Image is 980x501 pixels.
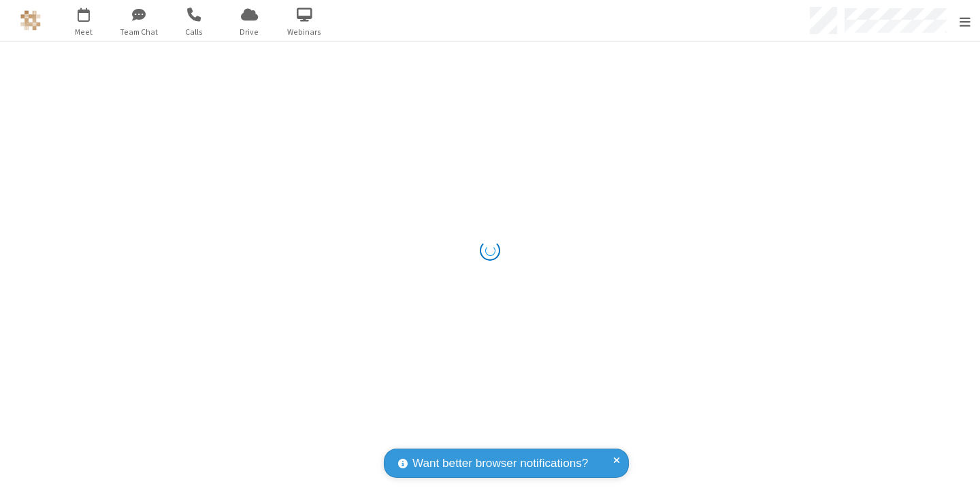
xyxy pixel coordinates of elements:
span: Meet [59,26,110,38]
span: Drive [224,26,275,38]
span: Calls [169,26,220,38]
span: Webinars [279,26,330,38]
span: Team Chat [114,26,165,38]
span: Want better browser notifications? [412,455,588,472]
img: QA Selenium DO NOT DELETE OR CHANGE [20,10,41,31]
